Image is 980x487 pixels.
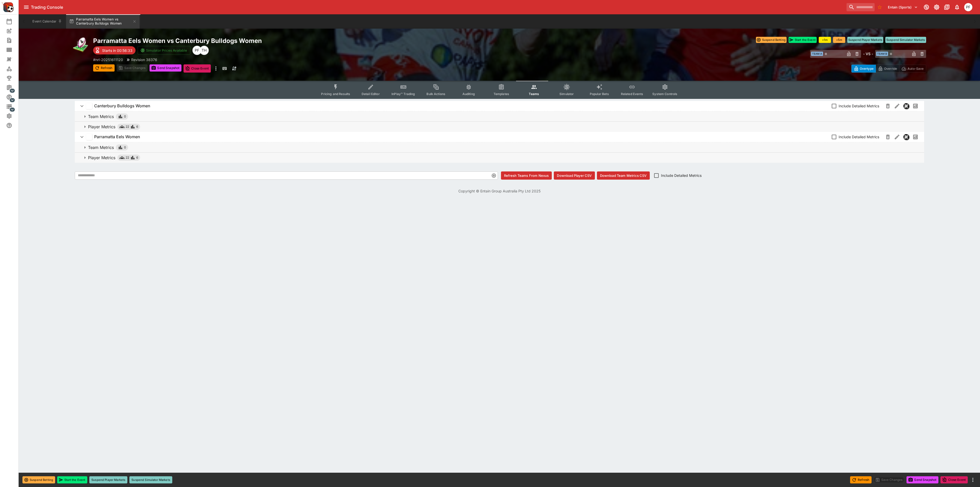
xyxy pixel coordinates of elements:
[22,476,55,483] button: Suspend Betting
[129,476,172,483] button: Suspend Simulator Markets
[952,3,962,12] button: Notifications
[833,37,845,43] button: +5m
[851,65,926,73] div: Start From
[597,171,650,180] button: Download Team Metrics CSV
[124,114,126,119] span: 0
[89,476,127,483] button: Suspend Player Markets
[906,476,938,483] button: Send Snapshot
[922,3,931,12] button: Connected to PK
[462,92,475,96] span: Auditing
[29,14,65,29] button: Event Calendar
[6,85,20,91] div: Management
[124,145,126,150] span: 0
[811,52,823,56] span: Team A
[93,57,123,62] p: Copy To Clipboard
[136,155,138,160] span: 6
[903,103,909,109] div: Nexus
[860,66,874,71] p: Overtype
[57,476,87,483] button: Start the Event
[183,64,211,73] button: Close Event
[126,124,129,129] span: 22
[847,37,883,43] button: Suspend Player Markets
[66,14,140,29] button: Parramatta Eels Women vs Canterbury Bulldogs Women
[6,37,20,43] div: Search
[851,65,876,73] button: Overtype
[652,92,677,96] span: System Controls
[876,65,899,73] button: Override
[94,134,140,140] h6: Parramatta Eels Women
[911,101,920,111] button: Past Performances
[2,1,14,13] img: PriceKinetics Logo
[6,94,20,100] div: Sports Pricing
[102,48,132,53] p: Starts in 00:56:33
[789,37,817,43] button: Start the Event
[6,75,20,81] div: Tournaments
[31,5,844,10] div: Trading Console
[902,132,911,142] button: Nexus
[876,52,888,56] span: Team B
[932,3,941,12] button: Toggle light/dark mode
[75,153,924,163] button: Player Metrics226
[88,124,115,130] p: Player Metrics
[75,122,924,132] button: Player Metrics226
[126,155,129,160] span: 22
[963,2,974,13] button: Peter Fairgrieve
[908,66,924,71] p: Auto-Save
[819,37,831,43] button: +1m
[911,132,920,142] button: Past Performances
[876,3,884,11] button: No Bookmarks
[903,134,909,140] img: nexus.svg
[88,155,115,161] p: Player Metrics
[75,111,924,122] button: Team Metrics0
[621,92,643,96] span: Related Events
[317,81,681,99] div: Event type filters
[138,46,190,55] button: Simulator Prices Available
[213,64,219,73] button: more
[942,3,951,12] button: Documentation
[885,37,926,43] button: Suspend Simulator Markets
[756,37,787,43] button: Suspend Betting
[6,122,20,129] div: Help & Support
[494,92,509,96] span: Templates
[200,46,209,55] div: Todd Henderson
[19,188,980,194] p: Copyright © Entain Group Australia Pty Ltd 2025
[426,92,445,96] span: Bulk Actions
[6,18,20,25] div: Event Calendar
[863,51,873,56] h6: - VS -
[22,3,31,12] button: open drawer
[192,46,202,55] div: Peter Fairgrieve
[903,103,909,109] img: nexus.svg
[940,476,968,483] button: Close Event
[554,171,595,180] button: Download Player CSV
[75,101,924,111] button: Canterbury Bulldogs WomenInclude Detailed MetricsNexusPast Performances
[6,47,20,53] div: Template Search
[6,56,20,62] div: Nexus Entities
[321,92,350,96] span: Pricing and Results
[590,92,609,96] span: Popular Bets
[850,476,872,483] button: Refresh
[884,66,897,71] p: Override
[964,3,972,11] div: Peter Fairgrieve
[839,134,879,140] span: Include Detailed Metrics
[88,144,114,150] p: Team Metrics
[559,92,574,96] span: Simulator
[93,64,115,72] button: Refresh
[93,37,510,45] h2: Copy To Clipboard
[6,28,20,34] div: New Event
[847,3,875,11] input: search
[903,134,909,140] div: Nexus
[899,65,926,73] button: Auto-Save
[6,103,20,110] div: Infrastructure
[75,142,924,153] button: Team Metrics0
[6,66,20,72] div: Categories
[73,37,89,53] img: rugby_league.png
[362,92,380,96] span: Detail Editor
[150,64,181,72] button: Send Snapshot
[6,113,20,119] div: System Settings
[88,113,114,120] p: Team Metrics
[75,132,924,142] button: Parramatta Eels WomenInclude Detailed MetricsNexusPast Performances
[970,477,976,483] button: more
[136,124,138,129] span: 6
[94,103,150,109] h6: Canterbury Bulldogs Women
[885,3,921,11] button: Select Tenant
